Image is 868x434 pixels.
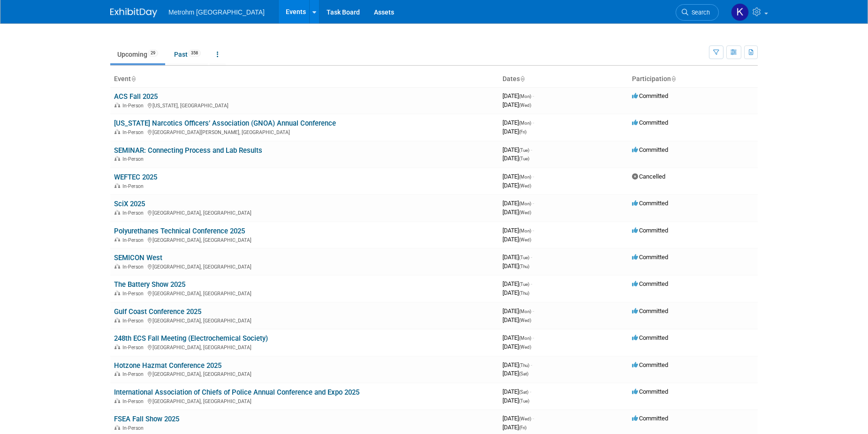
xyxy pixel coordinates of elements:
span: - [531,254,532,261]
a: Search [676,4,719,21]
img: In-Person Event [114,210,120,215]
span: [DATE] [503,370,528,377]
span: [DATE] [503,236,531,243]
img: In-Person Event [114,156,120,161]
span: (Wed) [519,318,531,323]
span: In-Person [122,237,146,243]
span: [DATE] [503,289,529,296]
span: [DATE] [503,173,534,180]
a: SEMINAR: Connecting Process and Lab Results [114,146,262,155]
th: Dates [499,71,628,87]
span: Committed [632,361,668,368]
span: In-Person [122,425,146,431]
div: [GEOGRAPHIC_DATA], [GEOGRAPHIC_DATA] [114,316,495,324]
span: (Mon) [519,94,531,99]
span: [DATE] [503,334,534,341]
span: (Tue) [519,148,529,153]
span: - [533,307,534,314]
span: In-Person [122,371,146,377]
span: Committed [632,92,668,99]
span: - [533,173,534,180]
span: (Thu) [519,264,529,269]
span: (Tue) [519,282,529,287]
img: Kraig Kmiotek [731,3,749,21]
span: Committed [632,415,668,422]
span: [DATE] [503,200,534,207]
img: In-Person Event [114,398,120,403]
span: - [533,119,534,126]
th: Event [110,71,499,87]
span: In-Person [122,344,146,351]
span: (Mon) [519,309,531,314]
span: In-Person [122,156,146,162]
span: - [531,146,532,153]
span: Committed [632,227,668,234]
span: (Tue) [519,156,529,161]
a: International Association of Chiefs of Police Annual Conference and Expo 2025 [114,388,359,397]
img: In-Person Event [114,318,120,322]
span: (Thu) [519,291,529,296]
a: WEFTEC 2025 [114,173,157,181]
img: In-Person Event [114,371,120,376]
a: Gulf Coast Conference 2025 [114,307,201,316]
span: In-Person [122,129,146,135]
span: [DATE] [503,424,526,431]
a: Hotzone Hazmat Conference 2025 [114,361,221,370]
span: 358 [188,50,201,57]
span: [DATE] [503,307,534,314]
span: (Wed) [519,344,531,350]
span: [DATE] [503,415,534,422]
img: In-Person Event [114,103,120,107]
div: [GEOGRAPHIC_DATA], [GEOGRAPHIC_DATA] [114,209,495,216]
span: (Sat) [519,389,528,395]
img: In-Person Event [114,237,120,242]
span: Committed [632,388,668,395]
a: 248th ECS Fall Meeting (Electrochemical Society) [114,334,268,343]
span: Committed [632,200,668,207]
a: Sort by Start Date [520,75,525,82]
span: [DATE] [503,155,529,162]
a: Sort by Event Name [131,75,136,82]
span: In-Person [122,210,146,216]
span: In-Person [122,291,146,297]
span: Committed [632,307,668,314]
span: In-Person [122,183,146,189]
span: - [533,334,534,341]
span: In-Person [122,398,146,404]
span: (Mon) [519,228,531,233]
span: [DATE] [503,227,534,234]
th: Participation [628,71,758,87]
span: Cancelled [632,173,665,180]
span: [DATE] [503,361,532,368]
span: - [531,280,532,287]
div: [GEOGRAPHIC_DATA], [GEOGRAPHIC_DATA] [114,370,495,377]
a: Polyurethanes Technical Conference 2025 [114,227,245,235]
span: [DATE] [503,388,531,395]
img: In-Person Event [114,425,120,430]
span: (Wed) [519,103,531,108]
img: In-Person Event [114,344,120,349]
a: ACS Fall 2025 [114,92,158,101]
span: (Wed) [519,210,531,215]
span: In-Person [122,103,146,109]
a: Upcoming29 [110,45,165,63]
span: (Mon) [519,201,531,206]
span: (Fri) [519,129,526,135]
span: [DATE] [503,209,531,216]
a: The Battery Show 2025 [114,280,185,289]
span: [DATE] [503,92,534,99]
span: (Mon) [519,174,531,180]
span: (Tue) [519,398,529,404]
img: In-Person Event [114,264,120,269]
span: Committed [632,146,668,153]
span: (Thu) [519,363,529,368]
span: (Wed) [519,183,531,188]
img: In-Person Event [114,129,120,134]
div: [GEOGRAPHIC_DATA], [GEOGRAPHIC_DATA] [114,262,495,270]
span: Committed [632,254,668,261]
span: [DATE] [503,316,531,323]
div: [GEOGRAPHIC_DATA][PERSON_NAME], [GEOGRAPHIC_DATA] [114,128,495,135]
a: FSEA Fall Show 2025 [114,415,179,423]
img: In-Person Event [114,291,120,295]
span: Committed [632,280,668,287]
